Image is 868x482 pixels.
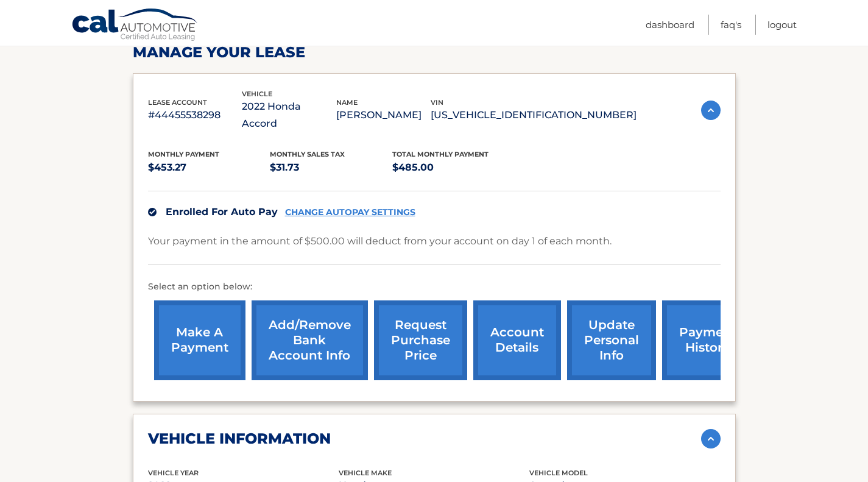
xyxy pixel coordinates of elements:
span: vehicle make [339,469,392,477]
p: #44455538298 [148,107,242,124]
p: $31.73 [270,159,392,176]
span: vehicle [242,90,272,98]
a: FAQ's [721,15,741,35]
h2: Manage Your Lease [133,43,736,62]
p: Select an option below: [148,280,721,294]
span: Monthly Payment [148,150,219,158]
span: vehicle Year [148,469,199,477]
a: Add/Remove bank account info [252,300,368,380]
p: [PERSON_NAME] [336,107,431,124]
p: $453.27 [148,159,270,176]
a: make a payment [154,300,245,380]
span: Monthly sales Tax [270,150,345,158]
img: accordion-active.svg [701,101,721,120]
a: CHANGE AUTOPAY SETTINGS [285,207,415,218]
span: vin [431,98,443,107]
a: Logout [767,15,797,35]
span: Total Monthly Payment [392,150,489,158]
a: update personal info [567,300,656,380]
span: Enrolled For Auto Pay [166,206,278,218]
a: account details [473,300,561,380]
p: [US_VEHICLE_IDENTIFICATION_NUMBER] [431,107,637,124]
span: vehicle model [529,469,588,477]
span: name [336,98,358,107]
p: 2022 Honda Accord [242,98,336,132]
span: lease account [148,98,207,107]
p: $485.00 [392,159,515,176]
a: request purchase price [374,300,467,380]
p: Your payment in the amount of $500.00 will deduct from your account on day 1 of each month. [148,233,612,250]
a: Cal Automotive [71,8,199,43]
img: accordion-active.svg [701,429,721,448]
a: payment history [662,300,753,380]
img: check.svg [148,208,157,216]
h2: vehicle information [148,430,331,448]
a: Dashboard [646,15,694,35]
